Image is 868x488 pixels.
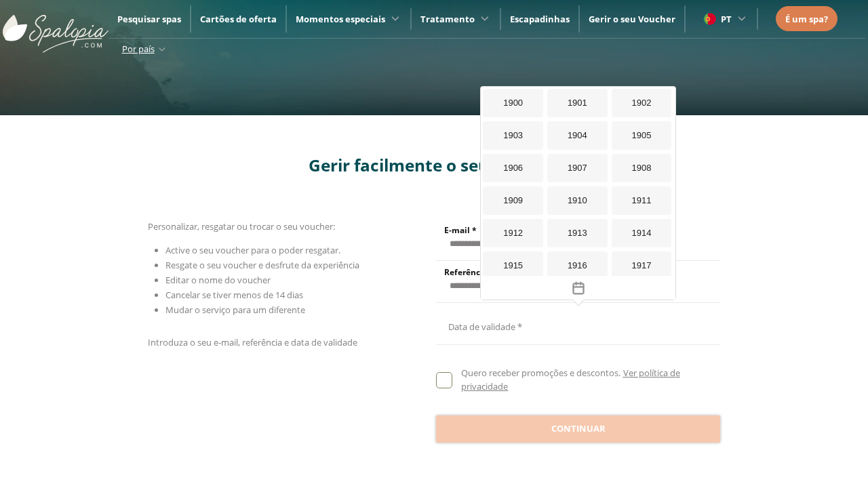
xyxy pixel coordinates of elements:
a: É um spa? [785,12,828,26]
div: 1905 [612,121,672,150]
div: 1904 [547,121,608,150]
div: 1912 [483,219,543,247]
div: 1913 [547,219,608,247]
button: Toggle overlay [481,276,675,300]
div: 1902 [612,89,672,117]
span: Resgate o seu voucher e desfrute da experiência [165,259,359,271]
span: Personalizar, resgatar ou trocar o seu voucher: [148,220,335,232]
button: Continuar [436,415,720,443]
span: Active o seu voucher para o poder resgatar. [165,244,340,256]
div: 1911 [612,186,672,215]
span: É um spa? [785,13,828,25]
div: 1908 [612,154,672,182]
span: Introduza o seu e-mail, referência e data de validade [148,336,357,348]
img: ImgLogoSpalopia.BvClDcEz.svg [3,1,108,53]
span: Mudar o serviço para um diferente [165,304,305,316]
a: Ver política de privacidade [461,367,679,392]
span: Quero receber promoções e descontos. [461,367,620,379]
div: 1916 [547,251,608,280]
div: 1900 [483,89,543,117]
span: Editar o nome do voucher [165,274,271,286]
div: 1903 [483,121,543,150]
a: Cartões de oferta [200,13,277,25]
span: Cancelar se tiver menos de 14 dias [165,289,303,301]
span: Gerir facilmente o seu voucher [309,154,560,176]
a: Escapadinhas [510,13,570,25]
div: 1906 [483,154,543,182]
div: 1910 [547,186,608,215]
div: 1901 [547,89,608,117]
div: 1909 [483,186,543,215]
a: Gerir o seu Voucher [589,13,675,25]
a: Pesquisar spas [117,13,181,25]
span: Por país [122,43,155,55]
div: 1907 [547,154,608,182]
div: 1917 [612,251,672,280]
div: 1914 [612,219,672,247]
span: Continuar [551,422,606,436]
div: 1915 [483,251,543,280]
